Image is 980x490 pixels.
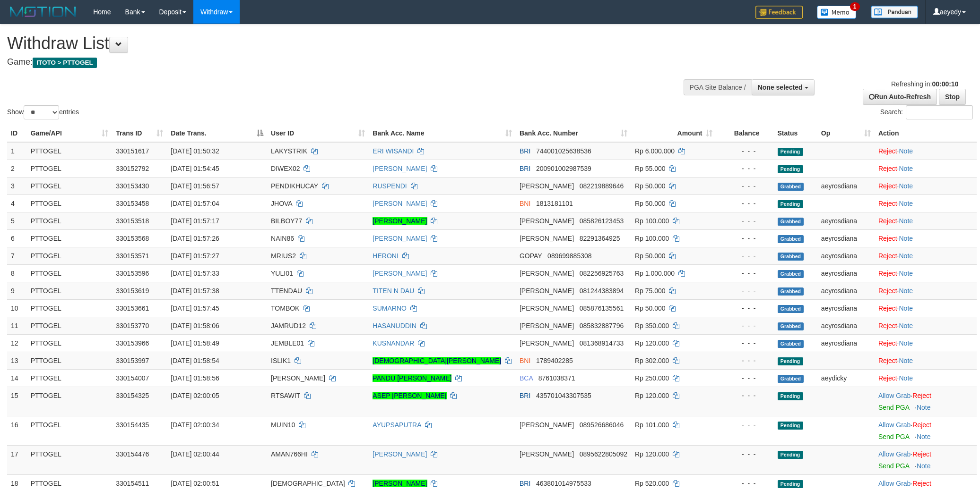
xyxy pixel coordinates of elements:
[899,182,913,190] a: Note
[878,392,911,399] a: Allow Grab
[536,480,591,487] span: Copy 463801014975533 to clipboard
[878,339,897,347] a: Reject
[373,235,427,242] a: [PERSON_NAME]
[116,200,149,207] span: 330153458
[878,462,909,470] a: Send PGA
[878,450,911,458] a: Allow Grab
[271,374,325,382] span: [PERSON_NAME]
[778,165,803,173] span: Pending
[520,357,530,364] span: BNI
[171,252,219,260] span: [DATE] 01:57:27
[167,125,267,142] th: Date Trans.: activate to sort column descending
[684,79,752,95] div: PGA Site Balance /
[875,282,977,299] td: ·
[271,217,302,225] span: BILBOY77
[817,229,875,247] td: aeyrosdiana
[171,287,219,295] span: [DATE] 01:57:38
[520,182,574,190] span: [PERSON_NAME]
[878,480,911,487] a: Allow Grab
[373,165,427,172] a: [PERSON_NAME]
[875,247,977,264] td: ·
[878,450,912,458] span: ·
[778,392,803,400] span: Pending
[580,304,624,312] span: Copy 085876135561 to clipboard
[7,5,79,19] img: MOTION_logo.png
[912,392,931,399] a: Reject
[7,369,27,387] td: 14
[516,125,631,142] th: Bank Acc. Number: activate to sort column ascending
[27,142,113,160] td: PTTOGEL
[899,217,913,225] a: Note
[875,387,977,416] td: ·
[116,450,149,458] span: 330154476
[878,374,897,382] a: Reject
[373,182,407,190] a: RUSPENDI
[912,450,931,458] a: Reject
[635,339,669,347] span: Rp 120.000
[778,422,803,430] span: Pending
[520,252,542,260] span: GOPAY
[116,357,149,364] span: 330153997
[912,480,931,487] a: Reject
[720,251,770,261] div: - - -
[171,270,219,277] span: [DATE] 01:57:33
[24,105,59,119] select: Showentries
[878,404,909,411] a: Send PGA
[878,147,897,155] a: Reject
[27,125,113,142] th: Game/API: activate to sort column ascending
[875,334,977,352] td: ·
[7,282,27,299] td: 9
[774,125,817,142] th: Status
[373,421,421,429] a: AYUPSAPUTRA
[116,252,149,260] span: 330153571
[580,339,624,347] span: Copy 081368914733 to clipboard
[878,252,897,260] a: Reject
[875,264,977,282] td: ·
[271,480,345,487] span: [DEMOGRAPHIC_DATA]
[778,235,804,243] span: Grabbed
[7,299,27,317] td: 10
[116,374,149,382] span: 330154007
[373,147,414,155] a: ERI WISANDI
[778,451,803,459] span: Pending
[878,287,897,295] a: Reject
[116,304,149,312] span: 330153661
[520,287,574,295] span: [PERSON_NAME]
[7,105,79,119] label: Show entries
[27,212,113,229] td: PTTOGEL
[878,200,897,207] a: Reject
[720,479,770,488] div: - - -
[899,147,913,155] a: Note
[899,270,913,277] a: Note
[635,217,669,225] span: Rp 100.000
[635,357,669,364] span: Rp 302.000
[878,357,897,364] a: Reject
[116,147,149,155] span: 330151617
[271,339,304,347] span: JEMBLE01
[817,334,875,352] td: aeyrosdiana
[875,160,977,177] td: ·
[7,142,27,160] td: 1
[720,356,770,365] div: - - -
[878,433,909,440] a: Send PGA
[580,421,624,429] span: Copy 089526686046 to clipboard
[7,160,27,177] td: 2
[817,299,875,317] td: aeyrosdiana
[27,177,113,194] td: PTTOGEL
[271,235,294,242] span: NAIN86
[817,177,875,194] td: aeyrosdiana
[899,322,913,329] a: Note
[27,416,113,445] td: PTTOGEL
[580,322,624,329] span: Copy 085832887796 to clipboard
[635,235,669,242] span: Rp 100.000
[373,322,416,329] a: HASANUDDIN
[758,84,803,91] span: None selected
[271,322,306,329] span: JAMRUD12
[171,357,219,364] span: [DATE] 01:58:54
[917,404,931,411] a: Note
[171,147,219,155] span: [DATE] 01:50:32
[871,6,918,18] img: panduan.png
[116,392,149,399] span: 330154325
[891,80,958,88] span: Refreshing in:
[171,304,219,312] span: [DATE] 01:57:45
